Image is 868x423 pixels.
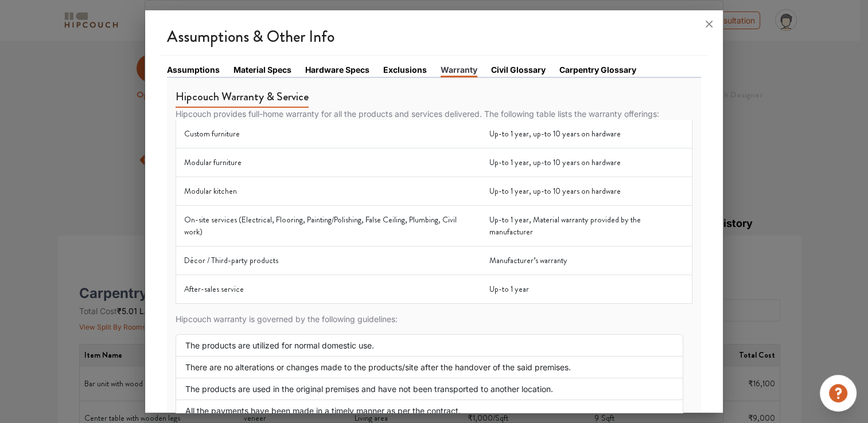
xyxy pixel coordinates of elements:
[176,148,481,177] td: Modular furniture
[481,120,692,148] td: Up-to 1 year, up-to 10 years on hardware
[167,64,220,76] a: Assumptions
[559,64,636,76] a: Carpentry Glossary
[441,64,477,77] a: Warranty
[481,246,692,275] td: Manufacturer’s warranty
[491,64,546,76] a: Civil Glossary
[176,246,481,275] td: Décor / Third-party products
[481,148,692,177] td: Up-to 1 year, up-to 10 years on hardware
[481,206,692,246] td: Up-to 1 year, Material warranty provided by the manufacturer
[176,206,481,246] td: On-site services (Electrical, Flooring, Painting/Polishing, False Ceiling, Plumbing, Civil work)
[176,378,683,400] li: The products are used in the original premises and have not been transported to another location.
[383,64,427,76] a: Exclusions
[176,400,683,422] li: All the payments have been made in a timely manner as per the contract.
[176,313,692,325] p: Hipcouch warranty is governed by the following guidelines:
[176,90,309,108] h5: Hipcouch Warranty & Service
[176,357,683,378] li: There are no alterations or changes made to the products/site after the handover of the said prem...
[176,275,481,304] td: After-sales service
[305,64,369,76] a: Hardware Specs
[176,120,481,148] td: Custom furniture
[233,64,291,76] a: Material Specs
[176,334,683,357] li: The products are utilized for normal domestic use.
[481,275,692,304] td: Up-to 1 year
[176,108,692,120] p: Hipcouch provides full-home warranty for all the products and services delivered. The following t...
[176,177,481,206] td: Modular kitchen
[481,177,692,206] td: Up-to 1 year, up-to 10 years on hardware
